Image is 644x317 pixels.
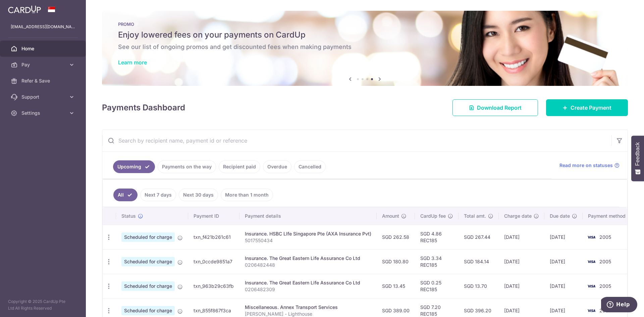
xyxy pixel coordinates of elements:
[245,279,371,286] div: Insurance. The Great Eastern Life Assurance Co Ltd
[459,274,499,298] td: SGD 13.70
[559,162,620,169] a: Read more on statuses
[459,225,499,249] td: SGD 267.44
[583,207,634,225] th: Payment method
[415,225,459,249] td: SGD 4.86 REC185
[546,99,628,116] a: Create Payment
[221,189,273,201] a: More than 1 month
[102,11,628,86] img: Latest Promos banner
[21,110,66,116] span: Settings
[571,104,611,112] span: Create Payment
[559,162,613,169] span: Read more on statuses
[113,160,155,173] a: Upcoming
[245,304,371,311] div: Miscellaneous. Annex Transport Services
[21,77,66,84] span: Refer & Save
[158,160,216,173] a: Payments on the way
[599,259,611,264] span: 2005
[121,281,175,291] span: Scheduled for charge
[8,5,41,13] img: CardUp
[21,94,66,100] span: Support
[599,283,611,289] span: 2005
[599,308,611,313] span: 2005
[245,262,371,268] p: 0206482448
[118,59,147,66] a: Learn more
[102,102,185,114] h4: Payments Dashboard
[219,160,260,173] a: Recipient paid
[121,306,175,315] span: Scheduled for charge
[21,61,66,68] span: Pay
[188,207,239,225] th: Payment ID
[118,21,612,27] p: PROMO
[121,257,175,266] span: Scheduled for charge
[377,249,415,274] td: SGD 180.80
[544,225,583,249] td: [DATE]
[188,249,239,274] td: txn_0ccde9851a7
[544,274,583,298] td: [DATE]
[459,249,499,274] td: SGD 184.14
[420,213,446,219] span: CardUp fee
[452,99,538,116] a: Download Report
[544,249,583,274] td: [DATE]
[585,307,598,315] img: Bank Card
[585,282,598,290] img: Bank Card
[477,104,522,112] span: Download Report
[245,237,371,244] p: 5017550434
[188,225,239,249] td: txn_f421b261c61
[585,258,598,266] img: Bank Card
[121,213,136,219] span: Status
[113,189,138,201] a: All
[245,286,371,293] p: 0206482309
[382,213,399,219] span: Amount
[377,274,415,298] td: SGD 13.45
[499,274,544,298] td: [DATE]
[599,234,611,240] span: 2005
[585,233,598,241] img: Bank Card
[499,249,544,274] td: [DATE]
[263,160,291,173] a: Overdue
[21,45,66,52] span: Home
[601,297,637,314] iframe: Opens a widget where you can find more information
[415,274,459,298] td: SGD 0.25 REC185
[635,142,641,166] span: Feedback
[631,136,644,181] button: Feedback - Show survey
[294,160,326,173] a: Cancelled
[245,255,371,262] div: Insurance. The Great Eastern Life Assurance Co Ltd
[415,249,459,274] td: SGD 3.34 REC185
[550,213,570,219] span: Due date
[102,130,611,151] input: Search by recipient name, payment id or reference
[118,43,612,51] h6: See our list of ongoing promos and get discounted fees when making payments
[377,225,415,249] td: SGD 262.58
[179,189,218,201] a: Next 30 days
[140,189,176,201] a: Next 7 days
[239,207,377,225] th: Payment details
[499,225,544,249] td: [DATE]
[121,232,175,242] span: Scheduled for charge
[188,274,239,298] td: txn_963b29c63fb
[118,30,612,40] h5: Enjoy lowered fees on your payments on CardUp
[11,23,75,30] p: [EMAIL_ADDRESS][DOMAIN_NAME]
[245,230,371,237] div: Insurance. HSBC LIfe Singapore Pte (AXA Insurance Pvt)
[504,213,532,219] span: Charge date
[464,213,486,219] span: Total amt.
